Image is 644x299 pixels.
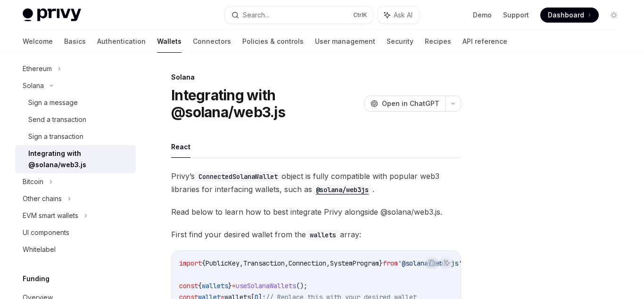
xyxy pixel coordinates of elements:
a: Connectors [193,30,231,53]
a: Security [387,30,413,53]
code: ConnectedSolanaWallet [195,171,281,182]
span: Read below to learn how to best integrate Privy alongside @solana/web3.js. [171,205,461,218]
span: Ctrl K [353,11,367,19]
button: Search...CtrlK [225,7,373,24]
div: UI components [23,227,69,238]
div: EVM smart wallets [23,210,78,221]
span: = [232,282,236,290]
span: Privy’s object is fully compatible with popular web3 libraries for interfacing wallets, such as . [171,170,461,196]
span: Open in ChatGPT [382,99,439,108]
a: Sign a message [15,94,136,111]
button: Open in ChatGPT [364,96,445,112]
span: wallets [202,282,228,290]
code: wallets [306,230,340,240]
span: SystemProgram [330,259,379,267]
span: const [179,282,198,290]
span: { [198,282,202,290]
span: } [379,259,383,267]
button: Copy the contents from the code block [426,257,438,269]
a: Basics [64,30,86,53]
a: Recipes [425,30,451,53]
div: Integrating with @solana/web3.js [28,148,130,170]
div: Solana [23,80,44,91]
span: , [285,259,289,267]
div: Other chains [23,193,62,204]
div: Whitelabel [23,244,56,255]
img: light logo [23,8,81,22]
a: Demo [473,10,492,20]
a: @solana/web3js [312,185,372,194]
h5: Funding [23,273,50,284]
div: Search... [243,9,269,21]
a: Send a transaction [15,111,136,128]
span: Connection [289,259,326,267]
div: Ethereum [23,63,52,74]
span: , [326,259,330,267]
button: Ask AI [378,7,419,24]
span: } [228,282,232,290]
span: { [202,259,206,267]
div: Sign a message [28,97,78,108]
a: Wallets [157,30,182,53]
span: Dashboard [548,10,584,20]
button: Toggle dark mode [606,8,621,23]
a: Whitelabel [15,241,136,258]
a: Sign a transaction [15,128,136,145]
div: Send a transaction [28,114,86,125]
button: React [171,136,190,158]
a: Policies & controls [242,30,304,53]
span: import [179,259,202,267]
span: Transaction [243,259,285,267]
span: First find your desired wallet from the array: [171,228,461,241]
a: Welcome [23,30,53,53]
span: useSolanaWallets [236,282,296,290]
span: Ask AI [394,10,413,20]
a: Authentication [97,30,146,53]
span: (); [296,282,307,290]
div: Bitcoin [23,176,43,187]
code: @solana/web3js [312,185,372,195]
a: User management [315,30,375,53]
span: PublicKey [206,259,239,267]
a: Dashboard [540,8,599,23]
span: , [239,259,243,267]
a: UI components [15,224,136,241]
div: Solana [171,73,461,82]
button: Ask AI [441,257,453,269]
span: from [383,259,398,267]
a: Integrating with @solana/web3.js [15,145,136,173]
span: '@solana/web3.js' [398,259,462,267]
h1: Integrating with @solana/web3.js [171,87,361,121]
a: Support [503,10,529,20]
div: Sign a transaction [28,131,83,142]
a: API reference [462,30,507,53]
